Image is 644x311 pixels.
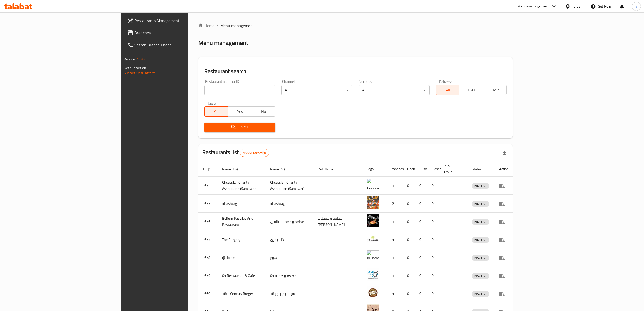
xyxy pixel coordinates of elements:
[220,23,254,29] span: Menu management
[218,249,266,267] td: @Home
[198,23,513,29] nav: breadcrumb
[385,161,403,177] th: Branches
[403,231,415,249] td: 0
[415,267,427,285] td: 0
[403,195,415,213] td: 0
[266,195,314,213] td: #Hashtag
[218,213,266,231] td: Belfurn Pastries And Restaurant
[403,267,415,285] td: 0
[266,177,314,195] td: ​Circassian ​Charity ​Association​ (Samawer)
[499,255,509,261] div: Menu
[472,255,489,261] div: INACTIVE
[573,4,582,9] div: Jordan
[499,219,509,225] div: Menu
[444,163,462,175] span: POS group
[240,149,269,157] div: Total records count
[415,177,427,195] td: 0
[218,177,266,195] td: ​Circassian ​Charity ​Association​ (Samawer)
[367,268,379,281] img: 04 Restaurant & Cafe
[427,195,440,213] td: 0
[218,231,266,249] td: The Burgery
[403,213,415,231] td: 0
[367,286,379,299] img: 18th Century Burger
[385,249,403,267] td: 1
[472,166,488,172] span: Status
[252,106,275,117] button: No
[472,273,489,279] span: INACTIVE
[427,267,440,285] td: 0
[198,39,248,47] h2: Menu management
[218,285,266,303] td: 18th Century Burger
[281,85,352,95] div: All
[427,177,440,195] td: 0
[254,108,273,115] span: No
[266,267,314,285] td: مطعم و كافيه 04
[427,249,440,267] td: 0
[472,273,489,279] div: INACTIVE
[472,183,489,189] div: INACTIVE
[318,166,340,172] span: Ref. Name
[134,18,225,24] span: Restaurants Management
[403,249,415,267] td: 0
[266,231,314,249] td: ذا بيرجري
[367,232,379,245] img: The Burgery
[499,273,509,279] div: Menu
[134,42,225,48] span: Search Branch Phone
[367,178,379,191] img: ​Circassian ​Charity ​Association​ (Samawer)
[137,56,145,62] span: 1.0.0
[415,231,427,249] td: 0
[472,291,489,297] span: INACTIVE
[415,195,427,213] td: 0
[427,161,440,177] th: Closed
[385,231,403,249] td: 4
[427,231,440,249] td: 0
[363,161,385,177] th: Logo
[436,85,459,95] button: All
[472,201,489,207] span: INACTIVE
[266,249,314,267] td: آت هوم
[123,27,229,39] a: Branches
[134,30,225,36] span: Branches
[367,250,379,263] img: @Home
[485,86,505,94] span: TMP
[240,151,269,155] span: 15561 record(s)
[202,149,269,157] h2: Restaurants list
[123,39,229,51] a: Search Branch Phone
[222,166,244,172] span: Name (En)
[385,267,403,285] td: 1
[207,108,226,115] span: All
[204,106,228,117] button: All
[266,213,314,231] td: مطعم و معجنات بالفرن
[208,101,217,105] label: Upsell
[499,201,509,207] div: Menu
[472,291,489,297] div: INACTIVE
[367,196,379,209] img: #Hashtag
[472,255,489,261] span: INACTIVE
[124,56,136,62] span: Version:
[517,3,549,9] div: Menu-management
[385,177,403,195] td: 1
[124,70,156,76] a: Support.OpsPlatform
[204,85,275,95] input: Search for restaurant name or ID..
[218,195,266,213] td: #Hashtag
[385,213,403,231] td: 1
[218,267,266,285] td: 04 Restaurant & Cafe
[415,249,427,267] td: 0
[461,86,481,94] span: TGO
[459,85,483,95] button: TGO
[230,108,250,115] span: Yes
[499,183,509,189] div: Menu
[266,285,314,303] td: 18 سينشري برجر
[472,237,489,243] span: INACTIVE
[472,219,489,225] span: INACTIVE
[427,285,440,303] td: 0
[415,213,427,231] td: 0
[314,213,362,231] td: مطعم و معجنات [PERSON_NAME]
[367,214,379,227] img: Belfurn Pastries And Restaurant
[385,285,403,303] td: 4
[359,85,430,95] div: All
[499,291,509,297] div: Menu
[403,177,415,195] td: 0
